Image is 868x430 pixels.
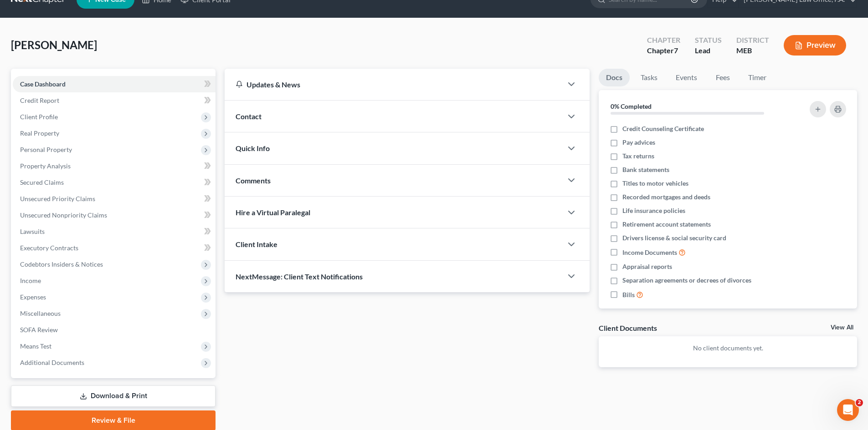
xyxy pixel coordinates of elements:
[13,240,216,256] a: Executory Contracts
[20,309,61,317] span: Miscellaneous
[622,192,710,202] span: Recorded mortgages and deeds
[622,206,685,215] span: Life insurance policies
[20,228,45,235] span: Lawsuits
[13,92,216,109] a: Credit Report
[13,158,216,174] a: Property Analysis
[741,69,774,86] a: Timer
[622,138,655,147] span: Pay advices
[20,195,95,202] span: Unsecured Priority Claims
[856,399,863,406] span: 2
[13,191,216,207] a: Unsecured Priority Claims
[622,152,654,161] span: Tax returns
[611,102,652,110] strong: 0% Completed
[647,46,680,56] div: Chapter
[20,277,41,284] span: Income
[708,69,737,86] a: Fees
[236,144,270,152] span: Quick Info
[13,322,216,338] a: SOFA Review
[622,262,672,271] span: Appraisal reports
[633,69,665,86] a: Tasks
[236,176,271,185] span: Comments
[736,35,769,46] div: District
[622,165,669,174] span: Bank statements
[668,69,704,86] a: Events
[20,96,59,104] span: Credit Report
[20,178,64,186] span: Secured Claims
[20,326,58,334] span: SOFA Review
[20,129,59,137] span: Real Property
[622,248,677,257] span: Income Documents
[13,76,216,92] a: Case Dashboard
[20,211,107,219] span: Unsecured Nonpriority Claims
[20,260,103,268] span: Codebtors Insiders & Notices
[695,35,722,46] div: Status
[622,124,704,133] span: Credit Counseling Certificate
[11,385,216,407] a: Download & Print
[11,38,97,51] span: [PERSON_NAME]
[20,113,58,121] span: Client Profile
[622,276,751,285] span: Separation agreements or decrees of divorces
[20,342,51,350] span: Means Test
[695,46,722,56] div: Lead
[784,35,846,56] button: Preview
[13,207,216,223] a: Unsecured Nonpriority Claims
[13,223,216,240] a: Lawsuits
[736,46,769,56] div: MEB
[606,344,850,353] p: No client documents yet.
[20,359,84,366] span: Additional Documents
[674,46,678,55] span: 7
[837,399,859,421] iframe: Intercom live chat
[236,272,363,281] span: NextMessage: Client Text Notifications
[622,290,635,299] span: Bills
[599,69,630,86] a: Docs
[236,240,277,248] span: Client Intake
[236,80,551,89] div: Updates & News
[647,35,680,46] div: Chapter
[622,179,688,188] span: Titles to motor vehicles
[831,324,853,331] a: View All
[599,323,657,333] div: Client Documents
[20,162,71,170] span: Property Analysis
[20,80,66,88] span: Case Dashboard
[20,244,78,252] span: Executory Contracts
[236,112,262,121] span: Contact
[13,174,216,191] a: Secured Claims
[622,233,726,243] span: Drivers license & social security card
[20,146,72,153] span: Personal Property
[236,208,310,217] span: Hire a Virtual Paralegal
[622,220,711,229] span: Retirement account statements
[20,293,46,301] span: Expenses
